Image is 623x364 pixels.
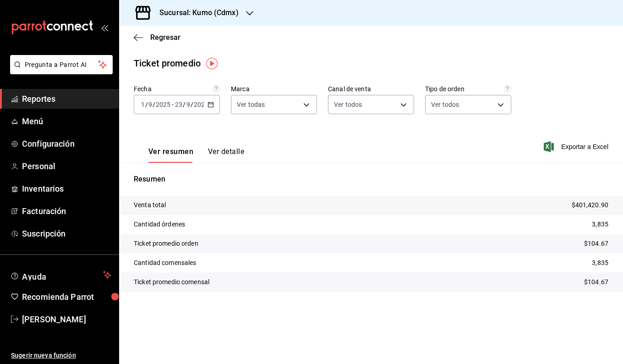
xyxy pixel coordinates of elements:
div: navigation tabs [148,147,244,163]
p: $104.67 [584,239,608,248]
button: Ver detalle [208,147,244,163]
svg: Todas las órdenes contabilizan 1 comensal a excepción de órdenes de mesa con comensales obligator... [504,85,511,92]
span: / [153,101,155,108]
label: Canal de venta [328,86,414,92]
span: Inventarios [22,182,111,195]
span: Ayuda [22,270,99,281]
p: Resumen [134,174,608,185]
span: Facturación [22,205,111,217]
span: Personal [22,160,111,172]
p: Cantidad órdenes [134,220,185,229]
span: Menú [22,115,111,127]
input: ---- [155,101,171,108]
p: Venta total [134,200,166,210]
p: $104.67 [584,277,608,287]
span: Reportes [22,93,111,105]
button: Pregunta a Parrot AI [10,55,113,74]
button: Exportar a Excel [546,141,608,152]
svg: Información delimitada a máximo 62 días. [213,85,220,92]
p: Ticket promedio orden [134,239,198,248]
span: Ver todas [237,100,265,109]
span: Pregunta a Parrot AI [25,60,98,70]
span: Sugerir nueva función [11,351,111,360]
input: ---- [193,101,209,108]
button: Regresar [134,33,180,42]
h3: Sucursal: Kumo (Cdmx) [152,7,239,18]
label: Tipo de orden [425,86,511,92]
label: Marca [231,86,317,92]
span: Ver todos [431,100,459,109]
span: Suscripción [22,227,111,240]
span: [PERSON_NAME] [22,313,111,325]
p: 3,835 [592,220,608,229]
span: / [183,101,186,108]
span: Regresar [150,33,180,42]
span: Recomienda Parrot [22,291,111,303]
p: 3,835 [592,258,608,268]
span: / [191,101,193,108]
button: Ver resumen [148,147,193,163]
div: Ticket promedio [134,56,201,70]
a: Pregunta a Parrot AI [6,66,113,76]
span: Ver todos [334,100,362,109]
img: Tooltip marker [206,58,218,69]
input: -- [186,101,191,108]
input: -- [141,101,145,108]
input: -- [148,101,153,108]
span: - [172,101,174,108]
label: Fecha [134,86,220,92]
p: Cantidad comensales [134,258,197,268]
input: -- [175,101,183,108]
button: open_drawer_menu [101,24,108,31]
span: / [145,101,148,108]
p: $401,420.90 [572,200,608,210]
span: Configuración [22,138,111,150]
p: Ticket promedio comensal [134,277,209,287]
